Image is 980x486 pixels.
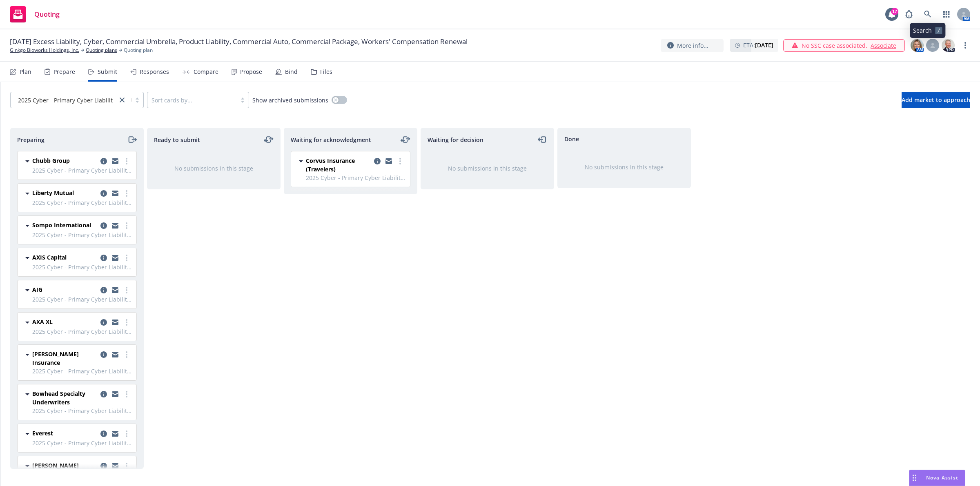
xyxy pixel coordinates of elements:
[32,221,91,229] span: Sompo International
[902,96,970,104] span: Add market to approach
[10,37,468,47] span: [DATE] Excess Liability, Cyber, Commercial Umbrella, Product Liability, Commercial Auto, Commerci...
[32,156,70,165] span: Chubb Group
[564,135,579,143] span: Done
[122,156,131,166] a: more
[911,39,924,52] img: photo
[32,389,97,406] span: Bowhead Specialty Underwriters
[86,47,117,54] a: Quoting plans
[942,39,955,52] img: photo
[291,135,371,144] span: Waiting for acknowledgment
[384,156,394,166] a: copy logging email
[32,406,131,415] span: 2025 Cyber - Primary Cyber Liability - $5M Limit
[537,135,547,144] a: moveLeft
[99,189,109,198] a: copy logging email
[960,40,970,50] a: more
[98,69,117,75] div: Submit
[32,189,74,197] span: Liberty Mutual
[122,189,131,198] a: more
[18,96,129,104] span: 2025 Cyber - Primary Cyber Liability - $...
[122,253,131,263] a: more
[99,429,109,439] a: copy logging email
[117,95,127,105] a: close
[110,189,120,198] a: copy logging email
[32,461,97,478] span: [PERSON_NAME] Group
[401,135,410,144] a: moveLeftRight
[17,135,45,144] span: Preparing
[124,47,153,54] span: Quoting plan
[32,166,131,175] span: 2025 Cyber - Primary Cyber Liability - $5M Limit
[32,317,53,326] span: AXA XL
[901,6,917,22] a: Report a Bug
[32,285,42,294] span: AIG
[15,96,113,104] span: 2025 Cyber - Primary Cyber Liability - $...
[110,253,120,263] a: copy logging email
[320,69,332,75] div: Files
[32,367,131,375] span: 2025 Cyber - Primary Cyber Liability - $5M Limit
[571,163,677,171] div: No submissions in this stage
[99,350,109,360] a: copy logging email
[891,8,898,15] div: 17
[32,263,131,271] span: 2025 Cyber - Primary Cyber Liability - $5M Limit
[122,221,131,231] a: more
[122,429,131,439] a: more
[32,439,131,447] span: 2025 Cyber - Primary Cyber Liability - $5M Limit
[926,474,958,481] span: Nova Assist
[32,295,131,304] span: 2025 Cyber - Primary Cyber Liability - $5M Limit
[32,429,53,437] span: Everest
[110,221,120,231] a: copy logging email
[99,253,109,263] a: copy logging email
[32,198,131,207] span: 2025 Cyber - Primary Cyber Liability - $5M Limit
[110,156,120,166] a: copy logging email
[285,69,298,75] div: Bind
[20,69,31,75] div: Plan
[802,41,867,50] span: No SSC case associated.
[110,285,120,295] a: copy logging email
[661,39,724,52] button: More info...
[154,135,200,144] span: Ready to submit
[871,41,896,50] a: Associate
[110,389,120,399] a: copy logging email
[110,317,120,327] a: copy logging email
[122,285,131,295] a: more
[99,285,109,295] a: copy logging email
[194,69,218,75] div: Compare
[372,156,382,166] a: copy logging email
[938,6,955,22] a: Switch app
[122,350,131,360] a: more
[306,156,371,173] span: Corvus Insurance (Travelers)
[909,470,965,486] button: Nova Assist
[122,461,131,471] a: more
[677,41,708,50] span: More info...
[140,69,169,75] div: Responses
[395,156,405,166] a: more
[264,135,274,144] a: moveLeftRight
[252,96,328,104] span: Show archived submissions
[434,164,541,173] div: No submissions in this stage
[122,389,131,399] a: more
[743,41,773,49] span: ETA :
[32,350,97,367] span: [PERSON_NAME] Insurance
[99,461,109,471] a: copy logging email
[110,350,120,360] a: copy logging email
[240,69,262,75] div: Propose
[99,389,109,399] a: copy logging email
[127,135,137,144] a: moveRight
[99,156,109,166] a: copy logging email
[110,429,120,439] a: copy logging email
[122,317,131,327] a: more
[99,317,109,327] a: copy logging email
[32,231,131,239] span: 2025 Cyber - Primary Cyber Liability - $5M Limit
[53,69,75,75] div: Prepare
[428,135,483,144] span: Waiting for decision
[7,3,63,26] a: Quoting
[306,173,405,182] span: 2025 Cyber - Primary Cyber Liability - $5M Limit
[32,253,67,262] span: AXIS Capital
[920,6,936,22] a: Search
[32,327,131,336] span: 2025 Cyber - Primary Cyber Liability - $5M Limit
[902,92,970,108] button: Add market to approach
[755,41,773,49] strong: [DATE]
[99,221,109,231] a: copy logging email
[909,470,920,486] div: Drag to move
[160,164,267,173] div: No submissions in this stage
[10,47,79,54] a: Ginkgo Bioworks Holdings, Inc.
